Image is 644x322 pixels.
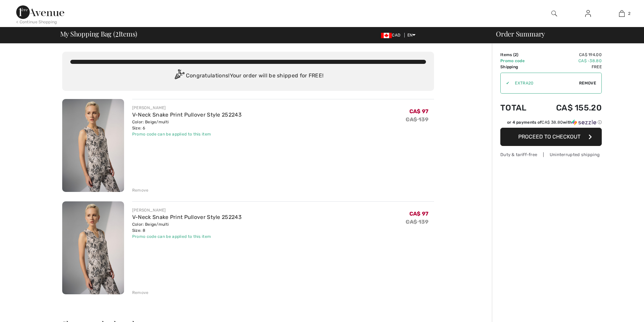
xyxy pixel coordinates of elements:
span: CA$ 97 [409,210,429,217]
td: CA$ 155.20 [537,96,602,119]
td: Items ( ) [500,52,537,58]
img: My Bag [619,9,625,18]
td: Shipping [500,64,537,70]
span: CA$ 97 [409,108,429,115]
s: CA$ 139 [406,116,428,123]
div: ✔ [501,80,509,86]
span: Proceed to Checkout [518,133,580,140]
img: My Info [585,9,591,18]
td: Promo code [500,58,537,64]
a: 2 [605,9,638,18]
input: Promo code [509,73,579,93]
button: Proceed to Checkout [500,128,602,146]
div: [PERSON_NAME] [132,207,242,213]
span: 2 [115,29,119,38]
a: Sign In [580,9,596,18]
span: My Shopping Bag ( Items) [60,30,138,37]
img: V-Neck Snake Print Pullover Style 252243 [62,99,124,192]
td: Total [500,96,537,119]
s: CA$ 139 [406,219,428,225]
td: CA$ 194.00 [537,52,602,58]
span: 2 [515,52,517,57]
img: search the website [551,9,557,18]
span: CAD [381,33,403,38]
a: V-Neck Snake Print Pullover Style 252243 [132,214,242,220]
img: Congratulation2.svg [172,69,186,83]
div: or 4 payments of with [507,119,602,125]
td: CA$ -38.80 [537,58,602,64]
div: Promo code can be applied to this item [132,131,242,137]
div: Duty & tariff-free | Uninterrupted shipping [500,151,602,158]
img: 1ère Avenue [16,5,64,19]
td: Free [537,64,602,70]
div: Remove [132,290,149,296]
div: < Continue Shopping [16,19,57,25]
div: Color: Beige/multi Size: 8 [132,221,242,233]
span: CA$ 38.80 [542,120,563,125]
img: V-Neck Snake Print Pullover Style 252243 [62,201,124,294]
img: Canadian Dollar [381,33,392,38]
span: EN [407,33,416,38]
div: Remove [132,187,149,193]
span: Remove [579,80,596,86]
div: Congratulations! Your order will be shipped for FREE! [70,69,426,83]
div: Color: Beige/multi Size: 6 [132,119,242,131]
a: V-Neck Snake Print Pullover Style 252243 [132,112,242,118]
img: Sezzle [572,119,596,125]
span: 2 [628,10,630,17]
div: Promo code can be applied to this item [132,233,242,240]
div: Order Summary [488,30,640,37]
div: or 4 payments ofCA$ 38.80withSezzle Click to learn more about Sezzle [500,119,602,128]
div: [PERSON_NAME] [132,105,242,111]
